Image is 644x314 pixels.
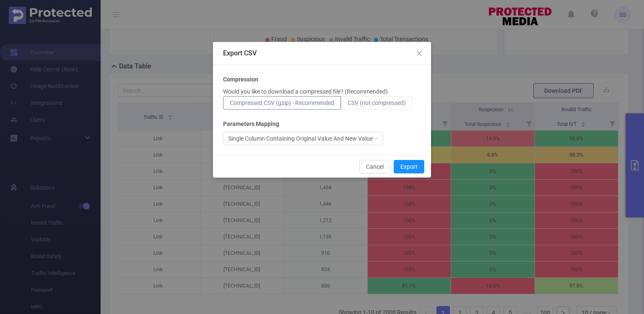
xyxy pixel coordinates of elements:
button: Close [408,42,431,65]
div: Single Column Containing Original Value And New Value [228,132,373,145]
span: Compressed CSV (gzip) - Recommended [230,99,334,106]
div: Export CSV [223,49,421,58]
i: icon: close [416,50,423,57]
i: icon: down [373,136,378,142]
button: Cancel [359,160,390,173]
p: Would you like to download a compressed file? (Recommended) [223,87,388,96]
b: Parameters Mapping [223,120,279,128]
span: CSV (not compressed) [348,99,406,106]
button: Export [394,160,424,173]
b: Compression [223,75,258,84]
